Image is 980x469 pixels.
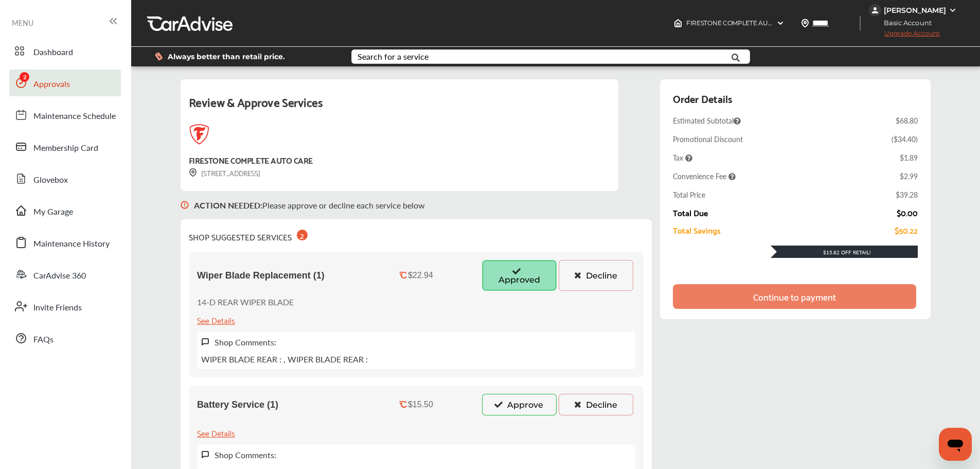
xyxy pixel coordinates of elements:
a: FAQs [9,325,121,352]
img: header-home-logo.8d720a4f.svg [674,19,682,27]
span: Battery Service (1) [197,399,278,410]
iframe: Button to launch messaging window [939,428,972,461]
div: $39.28 [896,189,918,200]
button: Approved [482,260,557,291]
p: WIPER BLADE REAR : , WIPER BLADE REAR : [201,353,368,365]
label: Shop Comments: [215,336,276,348]
button: Decline [559,260,633,291]
button: Approve [482,394,557,415]
div: ( $34.40 ) [892,134,918,144]
a: CarAdvise 360 [9,261,121,288]
div: Total Price [673,189,705,200]
div: Continue to payment [753,291,836,302]
div: [PERSON_NAME] [884,6,946,15]
div: $1.89 [900,152,918,163]
span: Dashboard [33,46,73,59]
img: header-divider.bc55588e.svg [860,15,861,31]
div: [STREET_ADDRESS] [189,167,260,179]
span: Upgrade Account [869,29,940,42]
a: Glovebox [9,165,121,192]
img: location_vector.a44bc228.svg [801,19,809,27]
span: MENU [12,19,33,27]
img: header-down-arrow.9dd2ce7d.svg [776,19,785,27]
a: My Garage [9,197,121,224]
span: My Garage [33,205,73,219]
div: $2.99 [900,171,918,181]
div: $0.00 [897,208,918,217]
img: svg+xml;base64,PHN2ZyB3aWR0aD0iMTYiIGhlaWdodD0iMTciIHZpZXdCb3g9IjAgMCAxNiAxNyIgZmlsbD0ibm9uZSIgeG... [189,168,197,177]
div: $68.80 [896,115,918,126]
img: jVpblrzwTbfkPYzPPzSLxeg0AAAAASUVORK5CYII= [869,4,881,16]
span: FAQs [33,333,54,346]
div: Promotional Discount [673,134,743,144]
label: Shop Comments: [215,449,276,461]
div: Review & Approve Services [189,92,610,124]
span: Convenience Fee [673,171,736,181]
b: ACTION NEEDED : [194,199,262,211]
div: $15.50 [408,400,433,409]
span: Glovebox [33,173,68,187]
div: Order Details [673,90,732,107]
a: Approvals [9,70,121,96]
span: Estimated Subtotal [673,115,741,126]
a: Dashboard [9,38,121,64]
span: FIRESTONE COMPLETE AUTO CARE , [STREET_ADDRESS] Appleton , WI 54914 [686,19,913,27]
div: 2 [297,230,308,240]
img: svg+xml;base64,PHN2ZyB3aWR0aD0iMTYiIGhlaWdodD0iMTciIHZpZXdCb3g9IjAgMCAxNiAxNyIgZmlsbD0ibm9uZSIgeG... [201,450,209,459]
div: $22.94 [408,271,433,280]
p: 14-D REAR WIPER BLADE [197,296,294,308]
div: SHOP SUGGESTED SERVICES [189,228,308,244]
a: Maintenance Schedule [9,101,121,128]
img: dollor_label_vector.a70140d1.svg [155,52,163,61]
p: Please approve or decline each service below [194,199,425,211]
img: svg+xml;base64,PHN2ZyB3aWR0aD0iMTYiIGhlaWdodD0iMTciIHZpZXdCb3g9IjAgMCAxNiAxNyIgZmlsbD0ibm9uZSIgeG... [181,191,189,219]
img: svg+xml;base64,PHN2ZyB3aWR0aD0iMTYiIGhlaWdodD0iMTciIHZpZXdCb3g9IjAgMCAxNiAxNyIgZmlsbD0ibm9uZSIgeG... [201,338,209,346]
div: Search for a service [358,53,429,61]
a: Invite Friends [9,293,121,320]
div: $15.82 Off Retail! [771,249,918,256]
span: Maintenance History [33,237,110,251]
span: Always better than retail price. [168,53,285,60]
a: Membership Card [9,133,121,160]
span: CarAdvise 360 [33,269,86,283]
img: logo-firestone.png [189,124,209,145]
span: Invite Friends [33,301,82,315]
div: Total Savings [673,225,721,235]
div: See Details [197,313,235,327]
span: Maintenance Schedule [33,110,116,123]
span: Tax [673,152,692,163]
div: $50.22 [895,225,918,235]
span: Wiper Blade Replacement (1) [197,270,325,281]
div: FIRESTONE COMPLETE AUTO CARE [189,153,313,167]
span: Basic Account [870,18,939,28]
span: Approvals [33,78,70,91]
span: Membership Card [33,142,98,155]
div: See Details [197,426,235,440]
img: WGsFRI8htEPBVLJbROoPRyZpYNWhNONpIPPETTm6eUC0GeLEiAAAAAElFTkSuQmCC [949,6,957,14]
a: Maintenance History [9,229,121,256]
div: Total Due [673,208,708,217]
button: Decline [559,394,633,415]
